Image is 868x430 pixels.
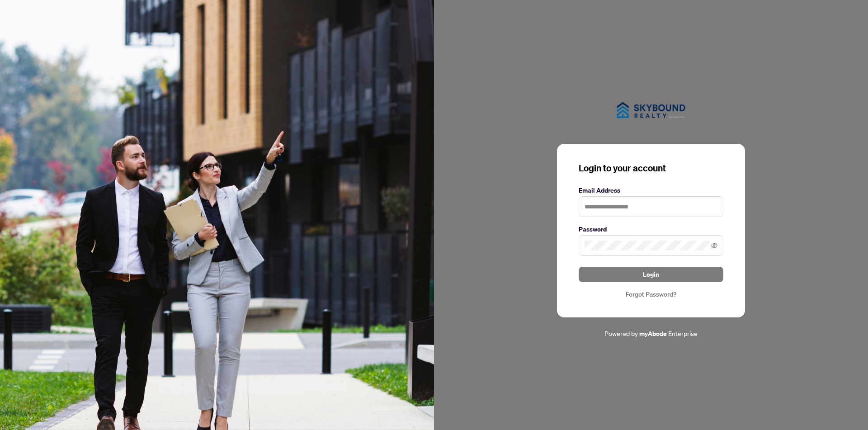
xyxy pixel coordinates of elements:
[639,329,667,339] a: myAbode
[579,162,723,175] h3: Login to your account
[604,329,638,337] span: Powered by
[579,224,723,234] label: Password
[579,267,723,282] button: Login
[606,91,696,129] img: ma-logo
[579,289,723,299] a: Forgot Password?
[668,329,698,337] span: Enterprise
[711,242,717,249] span: eye-invisible
[643,267,659,282] span: Login
[579,185,723,195] label: Email Address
